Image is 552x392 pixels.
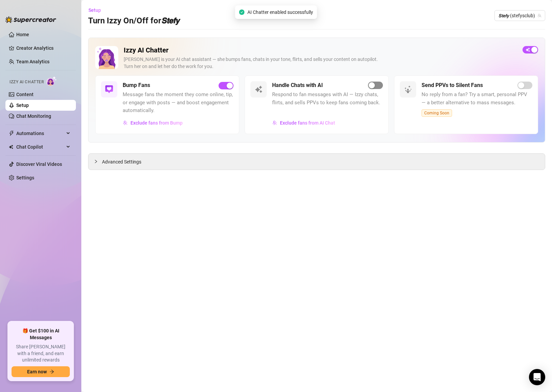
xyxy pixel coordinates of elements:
h2: Izzy AI Chatter [124,46,517,55]
img: logo-BBDzfeDw.svg [5,16,56,23]
img: svg%3e [254,85,263,93]
span: Setup [88,7,101,13]
img: svg%3e [105,85,113,93]
span: Exclude fans from Bump [130,120,183,126]
img: svg%3e [272,121,277,125]
span: Chat Copilot [16,141,64,152]
a: Home [16,32,29,37]
span: arrow-right [49,369,54,374]
span: No reply from a fan? Try a smart, personal PPV — a better alternative to mass messages. [422,91,532,107]
button: Setup [88,5,106,16]
span: team [537,14,541,18]
span: check-circle [239,9,245,15]
h5: Send PPVs to Silent Fans [422,81,483,89]
span: collapsed [94,159,98,164]
img: Chat Copilot [9,145,13,149]
span: 🎁 Get $100 in AI Messages [12,328,70,341]
h5: Handle Chats with AI [272,81,323,89]
span: Earn now [27,369,47,374]
span: Respond to fan messages with AI — Izzy chats, flirts, and sells PPVs to keep fans coming back. [272,91,383,107]
span: Automations [16,128,64,139]
h5: Bump Fans [123,81,150,89]
a: Discover Viral Videos [16,161,62,167]
img: svg%3e [123,121,128,125]
a: Content [16,92,34,97]
span: AI Chatter enabled successfully [247,8,313,16]
a: Team Analytics [16,59,49,64]
span: Exclude fans from AI Chat [280,120,335,126]
img: svg%3e [404,85,412,93]
h3: Turn Izzy On/Off for 𝙎𝙩𝙚𝙛𝙮 [88,16,179,26]
a: Settings [16,175,34,180]
span: thunderbolt [9,131,14,136]
div: Open Intercom Messenger [529,369,545,385]
span: Share [PERSON_NAME] with a friend, and earn unlimited rewards [12,344,70,364]
div: [PERSON_NAME] is your AI chat assistant — she bumps fans, chats in your tone, flirts, and sells y... [124,56,517,70]
a: Setup [16,103,29,108]
a: Chat Monitoring [16,113,51,119]
span: Message fans the moment they come online, tip, or engage with posts — and boost engagement automa... [123,91,233,115]
button: Earn nowarrow-right [12,366,70,377]
div: collapsed [94,158,102,165]
button: Exclude fans from Bump [123,117,183,128]
span: Advanced Settings [102,158,141,166]
img: Izzy AI Chatter [95,46,118,69]
img: AI Chatter [46,76,57,86]
button: Exclude fans from AI Chat [272,117,335,128]
span: 𝙎𝙩𝙚𝙛𝙮 (stefysclub) [498,10,541,21]
a: Creator Analytics [16,43,70,53]
span: Coming Soon [422,109,452,117]
span: Izzy AI Chatter [9,79,44,85]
